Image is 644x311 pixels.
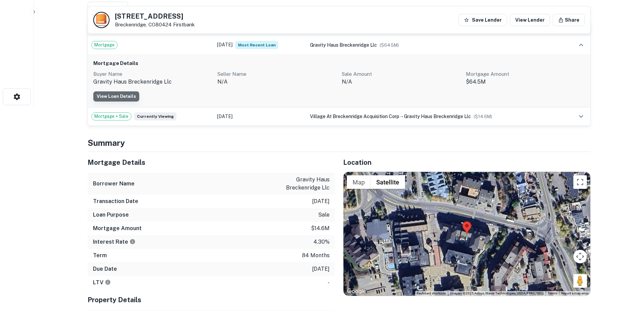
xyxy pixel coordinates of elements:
h6: Loan Purpose [93,211,129,219]
a: View Lender [510,14,550,26]
p: 84 months [302,251,330,260]
span: Imagery ©2025 Airbus, Maxar Technologies, USDA/FPAC/GEO [450,291,544,295]
p: Buyer Name [93,70,212,78]
button: expand row [575,111,587,122]
p: n/a [217,78,336,86]
span: Currently viewing [134,112,176,120]
p: sale [318,211,330,219]
div: → [310,113,562,120]
p: [DATE] [312,197,330,205]
a: View Loan Details [93,91,139,102]
h6: Borrower Name [93,180,135,188]
p: gravity haus breckenridge llc [93,78,212,86]
p: N/A [342,78,461,86]
p: Breckenridge, CO80424 [115,22,195,28]
p: gravity haus breckenridge llc [269,176,330,192]
h6: Mortgage Details [93,60,585,67]
a: Terms (opens in new tab) [548,291,557,295]
p: 4.30% [313,238,330,246]
p: $14.6m [311,224,330,232]
button: Toggle fullscreen view [573,175,587,189]
span: village at breckenridge acquisition corp [310,114,399,119]
iframe: Chat Widget [610,257,644,289]
h5: Property Details [88,295,335,305]
button: Keyboard shortcuts [417,291,446,296]
button: Share [553,14,585,26]
svg: LTVs displayed on the website are for informational purposes only and may be reported incorrectly... [105,279,111,285]
h6: Term [93,251,107,260]
div: All Types [88,2,128,15]
span: gravity haus breckenridge llc [404,114,471,119]
h5: [STREET_ADDRESS] [115,13,195,20]
h5: Mortgage Details [88,157,335,168]
span: Mortgage [92,42,117,48]
h6: Interest Rate [93,238,136,246]
a: Open this area in Google Maps (opens a new window) [345,287,367,296]
button: Save Lender [458,14,507,26]
h4: Summary [88,137,591,149]
a: Firstbank [173,22,195,27]
button: Map camera controls [573,250,587,263]
button: Drag Pegman onto the map to open Street View [573,274,587,288]
td: [DATE] [214,107,307,126]
img: Google [345,287,367,296]
h5: Location [343,157,591,168]
p: Seller Name [217,70,336,78]
p: - [328,279,330,287]
span: gravity haus breckenridge llc [310,42,377,48]
h6: Mortgage Amount [93,224,142,232]
p: [DATE] [312,265,330,273]
td: [DATE] [214,36,307,54]
a: Report a map error [561,291,588,295]
button: expand row [575,39,587,51]
span: ($ 14.6M ) [474,114,492,119]
h6: Transaction Date [93,197,138,205]
span: Mortgage + Sale [92,113,131,120]
span: ($ 64.5M ) [380,43,399,48]
p: Mortgage Amount [466,70,585,78]
p: Sale Amount [342,70,461,78]
button: Show street map [347,175,371,189]
button: Show satellite imagery [371,175,405,189]
p: $64.5M [466,78,585,86]
h6: LTV [93,279,111,287]
button: Expand All [555,3,591,14]
h6: Due Date [93,265,117,273]
span: Most Recent Loan [235,41,278,49]
svg: The interest rates displayed on the website are for informational purposes only and may be report... [129,239,136,245]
